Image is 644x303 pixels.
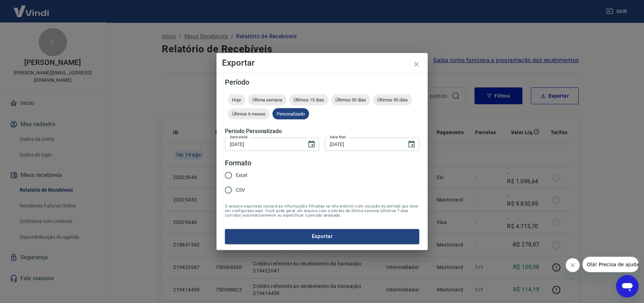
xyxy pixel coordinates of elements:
[248,94,286,105] div: Última semana
[331,94,370,105] div: Últimos 30 dias
[225,138,302,151] input: DD/MM/YYYY
[236,172,247,179] span: Excel
[272,111,309,117] span: Personalizado
[616,275,638,297] iframe: Botão para abrir a janela de mensagens
[228,94,245,105] div: Hoje
[373,97,412,103] span: Últimos 90 dias
[566,258,580,272] iframe: Fechar mensagem
[404,137,418,151] button: Choose date, selected date is 19 de ago de 2025
[272,108,309,119] div: Personalizado
[330,134,346,140] label: Data final
[304,137,318,151] button: Choose date, selected date is 19 de ago de 2025
[228,111,270,117] span: Últimos 6 meses
[225,128,419,135] h5: Período Personalizado
[325,138,402,151] input: DD/MM/YYYY
[331,97,370,103] span: Últimos 30 dias
[228,108,270,119] div: Últimos 6 meses
[236,186,245,194] span: CSV
[582,257,638,272] iframe: Mensagem da empresa
[4,5,59,11] span: Olá! Precisa de ajuda?
[289,97,328,103] span: Últimos 15 dias
[225,204,419,218] span: O arquivo exportado conterá as informações filtradas na tela anterior com exceção do período que ...
[408,56,425,73] button: close
[225,79,419,86] h5: Período
[373,94,412,105] div: Últimos 90 dias
[248,97,286,103] span: Última semana
[225,158,251,168] legend: Formato
[228,97,245,103] span: Hoje
[222,59,422,67] h4: Exportar
[289,94,328,105] div: Últimos 15 dias
[225,229,419,244] button: Exportar
[230,134,248,140] label: Data inicial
